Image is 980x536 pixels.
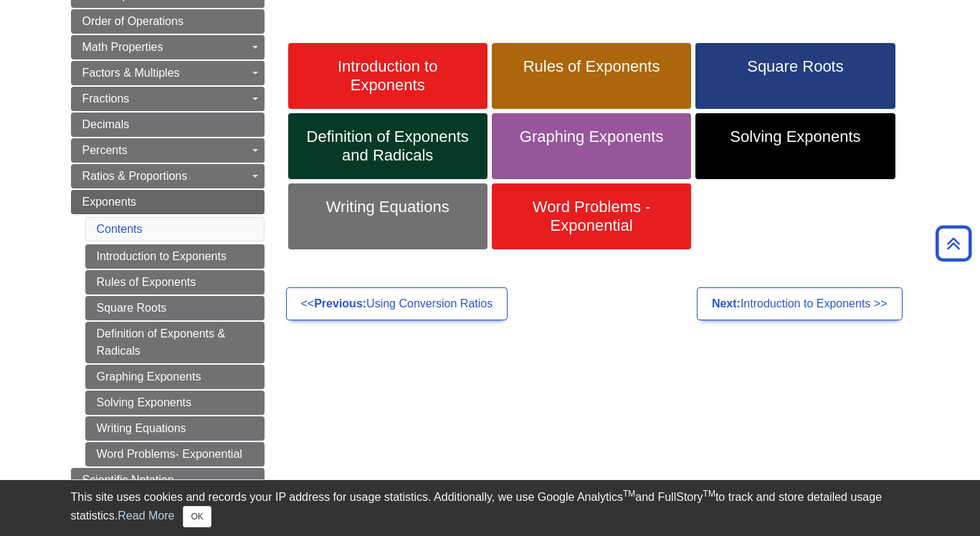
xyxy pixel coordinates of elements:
[85,442,265,466] a: Word Problems- Exponential
[85,365,265,389] a: Graphing Exponents
[299,57,477,95] span: Introduction to Exponents
[71,61,265,85] a: Factors & Multiples
[71,35,265,59] a: Math Properties
[288,183,487,249] a: Writing Equations
[82,170,188,182] span: Ratios & Proportions
[288,43,487,109] a: Introduction to Exponents
[503,128,680,146] span: Graphing Exponents
[71,138,265,163] a: Percents
[85,416,265,441] a: Writing Equations
[82,196,137,208] span: Exponents
[82,144,128,156] span: Percents
[703,489,715,499] sup: TM
[492,113,691,179] a: Graphing Exponents
[695,43,895,109] a: Square Roots
[492,43,691,109] a: Rules of Exponents
[706,57,884,76] span: Square Roots
[82,118,130,130] span: Decimals
[314,297,366,310] strong: Previous:
[623,489,635,499] sup: TM
[85,296,265,320] a: Square Roots
[82,67,180,79] span: Factors & Multiples
[712,297,741,310] strong: Next:
[299,128,477,165] span: Definition of Exponents and Radicals
[286,287,508,320] a: <<Previous:Using Conversion Ratios
[97,223,143,235] a: Contents
[299,198,477,216] span: Writing Equations
[503,57,680,76] span: Rules of Exponents
[82,15,184,27] span: Order of Operations
[695,113,895,179] a: Solving Exponents
[503,198,680,235] span: Word Problems - Exponential
[82,41,163,53] span: Math Properties
[118,509,174,522] a: Read More
[71,468,265,492] a: Scientific Notation
[71,9,265,34] a: Order of Operations
[71,164,265,188] a: Ratios & Proportions
[931,234,976,253] a: Back to Top
[71,113,265,137] a: Decimals
[85,391,265,415] a: Solving Exponents
[85,322,265,363] a: Definition of Exponents & Radicals
[706,128,884,146] span: Solving Exponents
[71,87,265,111] a: Fractions
[288,113,487,179] a: Definition of Exponents and Radicals
[697,287,903,320] a: Next:Introduction to Exponents >>
[492,183,691,249] a: Word Problems - Exponential
[183,506,211,527] button: Close
[85,244,265,269] a: Introduction to Exponents
[82,474,174,486] span: Scientific Notation
[82,92,130,105] span: Fractions
[85,270,265,295] a: Rules of Exponents
[71,489,910,527] div: This site uses cookies and records your IP address for usage statistics. Additionally, we use Goo...
[71,190,265,214] a: Exponents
